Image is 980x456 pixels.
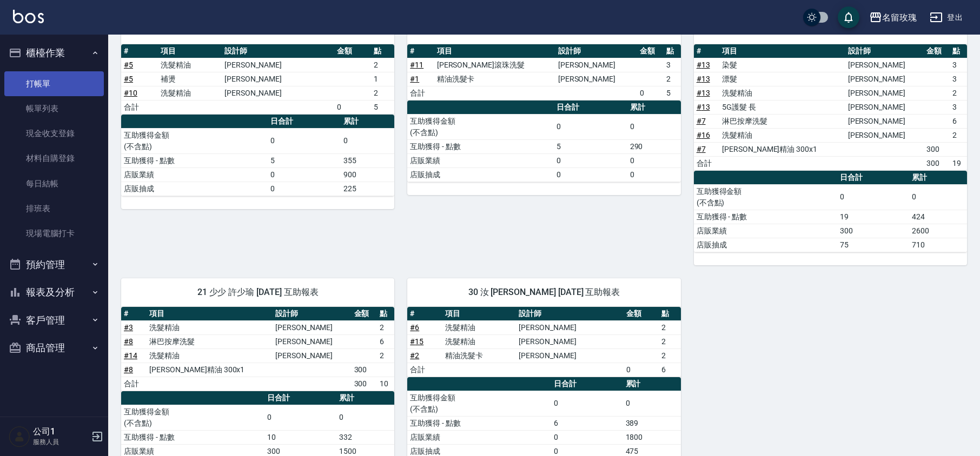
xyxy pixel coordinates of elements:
td: 5G護髮 長 [719,100,845,114]
td: 300 [837,224,909,238]
td: 19 [837,210,909,224]
td: 洗髮精油 [442,334,516,348]
td: 店販抽成 [121,182,268,196]
td: 424 [909,210,967,224]
a: 打帳單 [4,71,104,96]
img: Person [9,426,30,447]
a: #7 [697,145,706,153]
table: a dense table [121,115,394,196]
button: 預約管理 [4,251,104,279]
th: 累計 [341,115,394,129]
td: [PERSON_NAME] [516,334,624,348]
th: 日合計 [551,377,623,391]
a: #16 [697,131,710,139]
th: 點 [659,307,681,321]
th: 點 [377,307,394,321]
td: 補燙 [158,72,222,86]
td: 互助獲得金額 (不含點) [407,114,554,139]
td: 300 [352,363,377,377]
a: #14 [124,351,137,360]
td: 0 [334,100,371,114]
td: 10 [264,430,336,444]
td: 洗髮精油 [158,58,222,72]
td: [PERSON_NAME] [222,72,335,86]
th: 日合計 [268,115,341,129]
td: 1800 [623,430,681,444]
td: 0 [268,128,341,153]
th: 設計師 [222,44,335,58]
button: 名留玫瑰 [865,6,921,29]
button: 商品管理 [4,334,104,362]
td: 店販業績 [407,430,551,444]
td: 淋巴按摩洗髮 [147,334,273,348]
td: 3 [664,58,680,72]
p: 服務人員 [33,437,88,447]
td: 0 [264,405,336,430]
td: 2 [371,86,394,100]
th: 項目 [434,44,555,58]
td: 互助獲得 - 點數 [121,153,268,167]
th: 金額 [352,307,377,321]
td: 0 [554,167,627,182]
td: 0 [551,430,623,444]
td: 店販業績 [121,167,268,182]
td: 洗髮精油 [158,86,222,100]
table: a dense table [407,100,680,182]
td: [PERSON_NAME]精油 300x1 [719,142,845,156]
td: 0 [627,153,681,167]
table: a dense table [694,171,967,252]
td: 3 [950,58,967,72]
td: 75 [837,238,909,252]
th: 設計師 [555,44,637,58]
a: #2 [410,351,419,360]
th: 設計師 [516,307,624,321]
th: # [694,44,719,58]
td: 10 [377,377,394,391]
th: # [407,44,434,58]
button: 報表及分析 [4,278,104,306]
td: 0 [623,391,681,416]
a: #13 [697,61,710,69]
td: [PERSON_NAME] [222,58,335,72]
a: #13 [697,103,710,111]
td: 合計 [407,86,434,100]
td: 0 [268,182,341,196]
td: 2 [659,320,681,334]
td: 5 [268,153,341,167]
td: 5 [371,100,394,114]
td: 300 [924,156,949,170]
th: 累計 [627,100,681,115]
td: 淋巴按摩洗髮 [719,114,845,128]
td: 0 [624,363,659,377]
td: 0 [341,128,394,153]
td: 710 [909,238,967,252]
td: 290 [627,139,681,153]
td: [PERSON_NAME] [555,58,637,72]
a: #7 [697,117,706,125]
th: 累計 [909,171,967,185]
td: 300 [924,142,949,156]
td: [PERSON_NAME] [845,114,924,128]
td: 2 [659,348,681,363]
td: 合計 [407,363,442,377]
td: 6 [377,334,394,348]
td: [PERSON_NAME] [222,86,335,100]
a: #5 [124,75,133,83]
td: 精油洗髮卡 [442,348,516,363]
th: # [121,44,158,58]
td: [PERSON_NAME]滾珠洗髮 [434,58,555,72]
td: [PERSON_NAME]精油 300x1 [147,363,273,377]
td: 2 [371,58,394,72]
td: [PERSON_NAME] [273,348,352,363]
td: 染髮 [719,58,845,72]
td: 6 [950,114,967,128]
a: #1 [410,75,419,83]
a: #8 [124,365,133,374]
td: 5 [554,139,627,153]
td: 0 [268,167,341,182]
table: a dense table [407,44,680,100]
a: #5 [124,61,133,69]
td: 0 [837,184,909,210]
td: 洗髮精油 [719,128,845,142]
td: 6 [551,416,623,430]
